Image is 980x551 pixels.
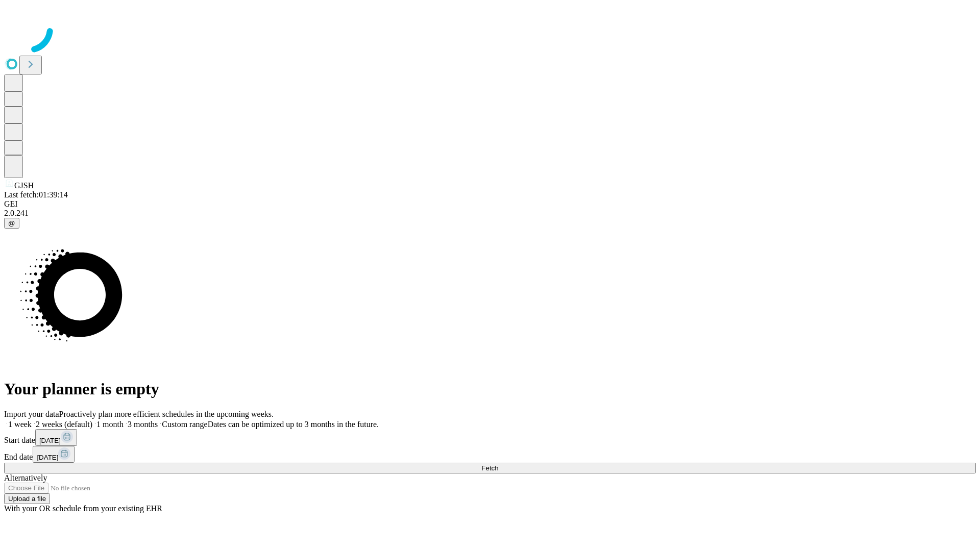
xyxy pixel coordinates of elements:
[4,446,976,463] div: End date
[4,190,68,199] span: Last fetch: 01:39:14
[4,493,50,504] button: Upload a file
[4,463,976,473] button: Fetch
[4,199,976,209] div: GEI
[37,454,58,461] span: [DATE]
[162,420,207,429] span: Custom range
[4,209,976,218] div: 2.0.241
[35,429,77,446] button: [DATE]
[39,437,61,444] span: [DATE]
[59,410,274,418] span: Proactively plan more efficient schedules in the upcoming weeks.
[4,410,59,418] span: Import your data
[481,464,498,472] span: Fetch
[208,420,379,429] span: Dates can be optimized up to 3 months in the future.
[8,219,15,227] span: @
[8,420,32,429] span: 1 week
[14,181,34,190] span: GJSH
[36,420,92,429] span: 2 weeks (default)
[4,473,47,482] span: Alternatively
[4,218,19,229] button: @
[96,420,124,429] span: 1 month
[33,446,75,463] button: [DATE]
[4,504,162,513] span: With your OR schedule from your existing EHR
[4,429,976,446] div: Start date
[4,380,976,398] h1: Your planner is empty
[128,420,158,429] span: 3 months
